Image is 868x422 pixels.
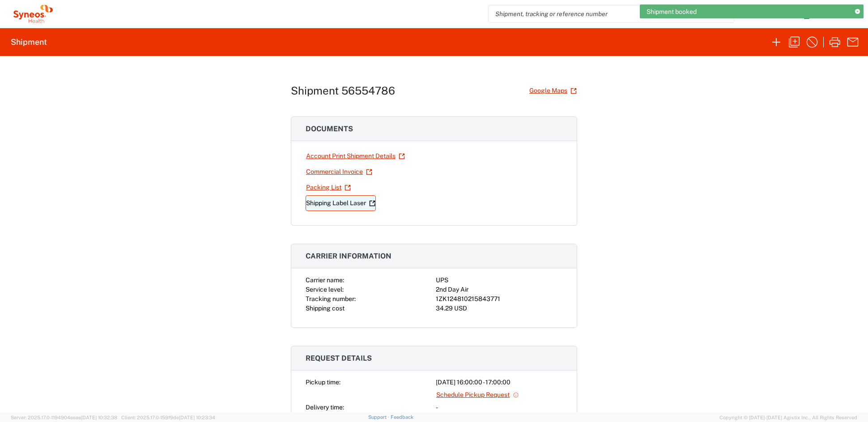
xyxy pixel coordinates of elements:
a: Support [368,414,391,420]
span: Server: 2025.17.0-1194904eeae [11,415,117,420]
a: Google Maps [529,83,577,99]
span: Copyright © [DATE]-[DATE] Agistix Inc., All Rights Reserved [719,413,857,422]
div: 1ZK124810215843771 [436,294,562,304]
input: Shipment, tracking or reference number [489,5,720,22]
a: Account Print Shipment Details [306,148,405,164]
h2: Shipment [11,37,47,47]
a: Feedback [391,414,413,420]
a: Shipping Label Laser [306,195,376,211]
span: Documents [306,125,353,133]
span: Delivery time: [306,404,344,411]
a: Commercial Invoice [306,164,373,180]
a: Packing List [306,180,351,195]
span: Shipping cost [306,305,345,312]
span: Request details [306,354,372,362]
div: [DATE] 16:00:00 - 17:00:00 [436,378,562,387]
a: Schedule Pickup Request [436,387,519,403]
span: [DATE] 10:23:34 [179,415,215,420]
div: 34.29 USD [436,304,562,313]
span: Client: 2025.17.0-159f9de [121,415,215,420]
span: Pickup time: [306,379,340,386]
span: Carrier information [306,252,391,260]
div: - [436,403,562,412]
span: Carrier name: [306,276,344,284]
span: Tracking number: [306,295,356,302]
h1: Shipment 56554786 [291,84,395,97]
span: Service level: [306,286,344,293]
div: 2nd Day Air [436,285,562,294]
span: Shipment booked [647,8,697,16]
div: UPS [436,276,562,285]
span: [DATE] 10:32:38 [81,415,117,420]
